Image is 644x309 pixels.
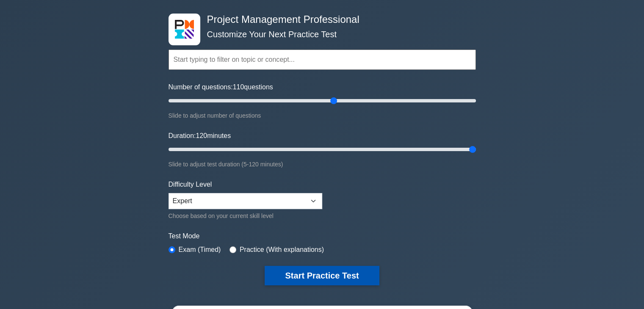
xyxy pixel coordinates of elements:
label: Test Mode [169,231,476,241]
label: Duration: minutes [169,131,231,141]
label: Number of questions: questions [169,82,273,92]
span: 120 [196,132,207,139]
span: 110 [233,83,244,91]
label: Difficulty Level [169,179,212,190]
button: Start Practice Test [265,266,379,285]
div: Slide to adjust test duration (5-120 minutes) [169,159,476,169]
h4: Project Management Professional [204,14,434,26]
div: Slide to adjust number of questions [169,110,476,121]
label: Exam (Timed) [179,245,221,255]
label: Practice (With explanations) [240,245,324,255]
div: Choose based on your current skill level [169,211,322,221]
input: Start typing to filter on topic or concept... [169,50,476,70]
